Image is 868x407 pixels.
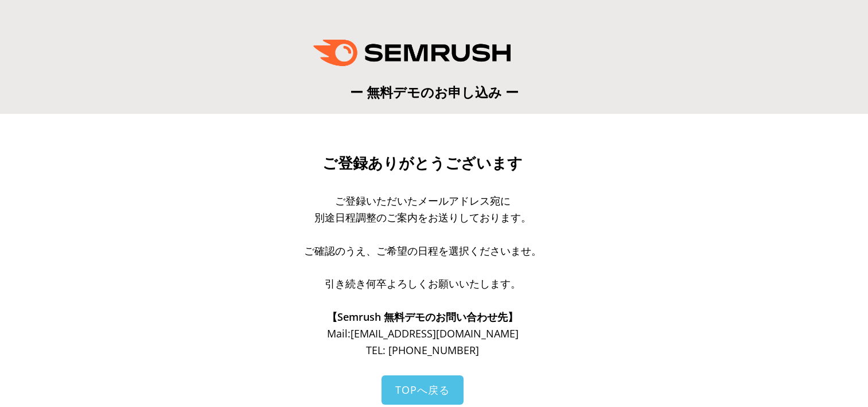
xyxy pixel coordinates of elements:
[314,210,531,224] span: 別途日程調整のご案内をお送りしております。
[335,194,511,208] span: ご登録いただいたメールアドレス宛に
[366,343,479,357] span: TEL: [PHONE_NUMBER]
[395,383,450,397] span: TOPへ戻る
[350,83,519,101] span: ー 無料デモのお申し込み ー
[327,327,519,340] span: Mail: [EMAIL_ADDRESS][DOMAIN_NAME]
[304,244,542,258] span: ご確認のうえ、ご希望の日程を選択くださいませ。
[327,310,518,324] span: 【Semrush 無料デモのお問い合わせ先】
[325,277,521,290] span: 引き続き何卒よろしくお願いいたします。
[382,375,464,405] a: TOPへ戻る
[322,155,523,172] span: ご登録ありがとうございます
